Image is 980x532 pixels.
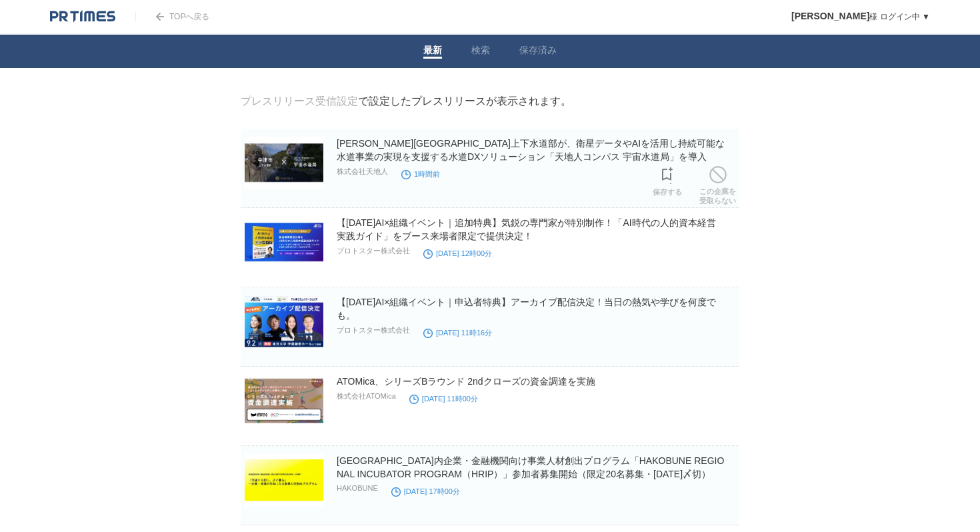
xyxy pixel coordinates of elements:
[337,376,595,387] a: ATOMica、シリーズBラウンド 2ndクローズの資金調達を実施
[50,10,115,23] img: logo.png
[337,167,388,177] p: 株式会社天地人
[409,395,478,403] time: [DATE] 11時00分
[245,295,323,347] img: 【9/2(火)AI×組織イベント｜申込者特典】アーカイブ配信決定！当日の熱気や学びを何度でも。
[423,329,492,337] time: [DATE] 11時16分
[337,484,378,492] p: HAKOBUNE
[245,454,323,506] img: 沖縄県内企業・金融機関向け事業人材創出プログラム「HAKOBUNE REGIONAL INCUBATOR PROGRAM（HRIP）」参加者募集開始（限定20名募集・2025年8月22日〆切）
[337,325,410,335] p: プロトスター株式会社
[245,375,323,427] img: ATOMica、シリーズBラウンド 2ndクローズの資金調達を実施
[791,12,930,21] a: [PERSON_NAME]様 ログイン中 ▼
[423,249,492,257] time: [DATE] 12時00分
[337,297,716,321] a: 【[DATE]AI×組織イベント｜申込者特典】アーカイブ配信決定！当日の熱気や学びを何度でも。
[241,95,358,107] a: プレスリリース受信設定
[241,95,571,109] div: で設定したプレスリリースが表示されます。
[401,170,440,178] time: 1時間前
[245,137,323,189] img: 中津市上下水道部が、衛星データやAIを活用し持続可能な水道事業の実現を支援する水道DXソリューション「天地人コンパス 宇宙水道局」を導入
[699,163,736,205] a: この企業を受取らない
[471,45,490,59] a: 検索
[653,163,682,197] a: 保存する
[337,455,724,479] a: [GEOGRAPHIC_DATA]内企業・金融機関向け事業人材創出プログラム「HAKOBUNE REGIONAL INCUBATOR PROGRAM（HRIP）」参加者募集開始（限定20名募集・...
[791,11,869,21] span: [PERSON_NAME]
[423,45,442,59] a: 最新
[337,217,716,241] a: 【[DATE]AI×組織イベント｜追加特典】気鋭の専門家が特別制作！「AI時代の人的資本経営 実践ガイド」をブース来場者限定で提供決定！
[337,138,725,162] a: [PERSON_NAME][GEOGRAPHIC_DATA]上下水道部が、衛星データやAIを活用し持続可能な水道事業の実現を支援する水道DXソリューション「天地人コンパス 宇宙水道局」を導入
[245,216,323,268] img: 【9/2(火)AI×組織イベント｜追加特典】気鋭の専門家が特別制作！「AI時代の人的資本経営 実践ガイド」をブース来場者限定で提供決定！
[135,12,209,21] a: TOPへ戻る
[156,13,164,21] img: arrow.png
[337,246,410,256] p: プロトスター株式会社
[391,487,460,495] time: [DATE] 17時00分
[519,45,557,59] a: 保存済み
[337,391,396,401] p: 株式会社ATOMica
